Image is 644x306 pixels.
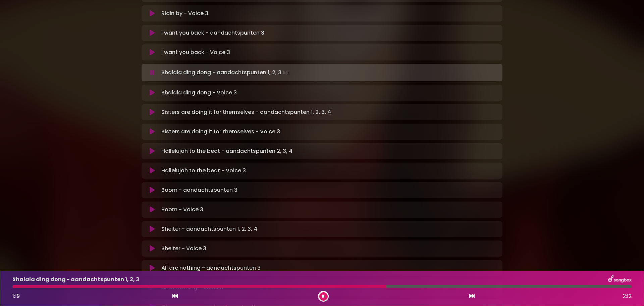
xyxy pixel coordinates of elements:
[161,206,203,214] p: Boom - Voice 3
[161,9,208,17] p: Ridin by - Voice 3
[161,108,331,116] p: Sisters are doing it for themselves - aandachtspunten 1, 2, 3, 4
[281,68,291,77] img: waveform4.gif
[161,225,257,233] p: Shelter - aandachtspunten 1, 2, 3, 4
[161,245,206,253] p: Shelter - Voice 3
[12,275,139,283] p: Shalala ding dong - aandachtspunten 1, 2, 3
[623,292,632,300] span: 2:12
[161,264,261,272] p: All are nothing - aandachtspunten 3
[161,29,264,37] p: I want you back - aandachtspunten 3
[161,48,230,56] p: I want you back - Voice 3
[608,275,632,284] img: songbox-logo-white.png
[161,167,246,175] p: Hallelujah to the beat - Voice 3
[161,89,237,97] p: Shalala ding dong - Voice 3
[161,147,292,155] p: Hallelujah to the beat - aandachtspunten 2, 3, 4
[12,292,20,300] span: 1:19
[161,68,291,77] p: Shalala ding dong - aandachtspunten 1, 2, 3
[161,128,280,136] p: Sisters are doing it for themselves - Voice 3
[161,186,237,194] p: Boom - aandachtspunten 3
